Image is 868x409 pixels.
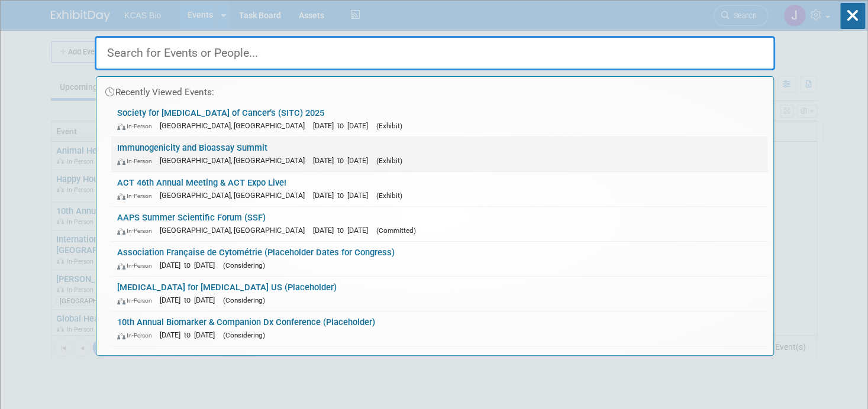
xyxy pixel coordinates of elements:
[117,227,157,235] span: In-Person
[313,156,374,165] span: [DATE] to [DATE]
[117,157,157,165] span: In-Person
[117,297,157,304] span: In-Person
[160,121,311,130] span: [GEOGRAPHIC_DATA], [GEOGRAPHIC_DATA]
[313,191,374,200] span: [DATE] to [DATE]
[160,261,221,270] span: [DATE] to [DATE]
[111,172,767,206] a: ACT 46th Annual Meeting & ACT Expo Live! In-Person [GEOGRAPHIC_DATA], [GEOGRAPHIC_DATA] [DATE] to...
[313,121,374,130] span: [DATE] to [DATE]
[376,122,402,130] span: (Exhibit)
[117,192,157,200] span: In-Person
[223,331,265,339] span: (Considering)
[111,137,767,171] a: Immunogenicity and Bioassay Summit In-Person [GEOGRAPHIC_DATA], [GEOGRAPHIC_DATA] [DATE] to [DATE...
[160,296,221,304] span: [DATE] to [DATE]
[160,191,311,200] span: [GEOGRAPHIC_DATA], [GEOGRAPHIC_DATA]
[160,226,311,235] span: [GEOGRAPHIC_DATA], [GEOGRAPHIC_DATA]
[111,207,767,241] a: AAPS Summer Scientific Forum (SSF) In-Person [GEOGRAPHIC_DATA], [GEOGRAPHIC_DATA] [DATE] to [DATE...
[95,36,775,70] input: Search for Events or People...
[111,242,767,276] a: Association Française de Cytométrie (Placeholder Dates for Congress) In-Person [DATE] to [DATE] (...
[376,157,402,165] span: (Exhibit)
[313,226,374,235] span: [DATE] to [DATE]
[111,311,767,346] a: 10th Annual Biomarker & Companion Dx Conference (Placeholder) In-Person [DATE] to [DATE] (Conside...
[376,191,402,200] span: (Exhibit)
[376,226,416,235] span: (Committed)
[160,156,311,165] span: [GEOGRAPHIC_DATA], [GEOGRAPHIC_DATA]
[111,277,767,311] a: [MEDICAL_DATA] for [MEDICAL_DATA] US (Placeholder) In-Person [DATE] to [DATE] (Considering)
[223,261,265,270] span: (Considering)
[102,77,767,102] div: Recently Viewed Events:
[160,330,221,339] span: [DATE] to [DATE]
[117,332,157,339] span: In-Person
[111,102,767,137] a: Society for [MEDICAL_DATA] of Cancer’s (SITC) 2025 In-Person [GEOGRAPHIC_DATA], [GEOGRAPHIC_DATA]...
[117,122,157,130] span: In-Person
[223,296,265,304] span: (Considering)
[117,262,157,270] span: In-Person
